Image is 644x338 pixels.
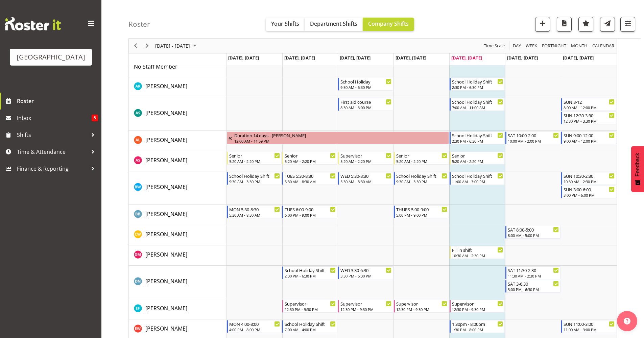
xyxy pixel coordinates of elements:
[229,327,280,332] div: 4:00 PM - 8:00 PM
[505,266,560,279] div: Drew Nielsen"s event - SAT 11:30-2:30 Begin From Saturday, October 4, 2025 at 11:30:00 AM GMT+13:...
[541,42,568,50] button: Fortnight
[340,152,391,159] div: Supervisor
[228,55,259,61] span: [DATE], [DATE]
[635,153,641,176] span: Feedback
[128,20,150,28] h4: Roster
[229,172,280,179] div: School Holiday Shift
[285,273,336,279] div: 2:30 PM - 6:30 PM
[271,20,299,27] span: Your Shifts
[145,156,187,164] span: [PERSON_NAME]
[631,146,644,192] button: Feedback - Show survey
[561,131,616,144] div: Alex Laverty"s event - SUN 9:00-12:00 Begin From Sunday, October 5, 2025 at 9:00:00 AM GMT+13:00 ...
[338,98,393,111] div: Ajay Smith"s event - First aid course Begin From Wednesday, October 1, 2025 at 8:30:00 AM GMT+13:...
[624,318,630,324] img: help-xxl-2.png
[234,138,448,144] div: 12:00 AM - 11:59 PM
[129,57,226,77] td: No Staff Member resource
[153,39,200,53] div: Sep 29 - Oct 05, 2025
[561,112,616,124] div: Ajay Smith"s event - SUN 12:30-3:30 Begin From Sunday, October 5, 2025 at 12:30:00 PM GMT+13:00 E...
[564,138,615,144] div: 9:00 AM - 12:00 PM
[130,39,141,53] div: previous period
[592,42,615,50] span: calendar
[145,325,187,332] span: [PERSON_NAME]
[338,152,393,165] div: Alex Sansom"s event - Supervisor Begin From Wednesday, October 1, 2025 at 5:20:00 AM GMT+13:00 En...
[134,63,177,71] a: No Staff Member
[338,78,393,91] div: Addison Robertson"s event - School Holiday Begin From Wednesday, October 1, 2025 at 9:30:00 AM GM...
[285,152,336,159] div: Senior
[452,327,503,332] div: 1:30 PM - 8:00 PM
[285,307,336,312] div: 12:30 PM - 9:30 PM
[17,130,88,140] span: Shifts
[154,42,191,50] span: [DATE] - [DATE]
[508,267,559,273] div: SAT 11:30-2:30
[145,210,187,218] a: [PERSON_NAME]
[229,159,280,164] div: 5:20 AM - 2:20 PM
[396,55,426,61] span: [DATE], [DATE]
[129,245,226,266] td: Devon Morris-Brown resource
[394,300,449,313] div: Earl Foran"s event - Supervisor Begin From Thursday, October 2, 2025 at 12:30:00 PM GMT+13:00 End...
[396,206,447,213] div: THURS 5:00-9:00
[340,307,391,312] div: 12:30 PM - 9:30 PM
[17,113,92,123] span: Inbox
[508,233,559,238] div: 8:00 AM - 5:00 PM
[129,171,226,205] td: Ben Wyatt resource
[266,18,305,31] button: Your Shifts
[145,82,187,90] span: [PERSON_NAME]
[561,98,616,111] div: Ajay Smith"s event - SUN 8-12 Begin From Sunday, October 5, 2025 at 8:00:00 AM GMT+13:00 Ends At ...
[131,42,140,50] button: Previous
[129,266,226,299] td: Drew Nielsen resource
[591,42,616,50] button: Month
[340,84,391,90] div: 9:30 AM - 6:30 PM
[145,82,187,90] a: [PERSON_NAME]
[452,138,503,144] div: 2:30 PM - 6:30 PM
[92,115,98,121] span: 8
[450,78,505,91] div: Addison Robertson"s event - School Holiday Shift Begin From Friday, October 3, 2025 at 2:30:00 PM...
[340,98,391,105] div: First aid course
[452,172,503,179] div: School Holiday Shift
[564,132,615,139] div: SUN 9:00-12:00
[145,136,187,144] span: [PERSON_NAME]
[340,172,391,179] div: WED 5:30-8:30
[483,42,505,50] span: Time Scale
[145,109,187,117] span: [PERSON_NAME]
[340,300,391,307] div: Supervisor
[285,327,336,332] div: 7:00 AM - 4:00 PM
[450,131,505,144] div: Alex Laverty"s event - School Holiday Shift Begin From Friday, October 3, 2025 at 2:30:00 PM GMT+...
[17,96,98,106] span: Roster
[134,63,177,70] span: No Staff Member
[563,55,594,61] span: [DATE], [DATE]
[394,172,449,185] div: Ben Wyatt"s event - School Holiday Shift Begin From Thursday, October 2, 2025 at 9:30:00 AM GMT+1...
[564,112,615,119] div: SUN 12:30-3:30
[154,42,199,50] button: October 2025
[145,183,187,191] span: [PERSON_NAME]
[17,164,88,174] span: Finance & Reporting
[452,307,503,312] div: 12:30 PM - 9:30 PM
[452,152,503,159] div: Senior
[340,273,391,279] div: 3:30 PM - 6:30 PM
[564,327,615,332] div: 11:00 AM - 3:00 PM
[452,84,503,90] div: 2:30 PM - 6:30 PM
[450,320,505,333] div: Emily Wheeler"s event - 1:30pm - 8:00pm Begin From Friday, October 3, 2025 at 1:30:00 PM GMT+13:0...
[396,179,447,184] div: 9:30 AM - 3:30 PM
[561,320,616,333] div: Emily Wheeler"s event - SUN 11:00-3:00 Begin From Sunday, October 5, 2025 at 11:00:00 AM GMT+13:0...
[394,206,449,218] div: Bradley Barton"s event - THURS 5:00-9:00 Begin From Thursday, October 2, 2025 at 5:00:00 PM GMT+1...
[129,225,226,245] td: Cain Wilson resource
[145,230,187,238] a: [PERSON_NAME]
[141,39,153,53] div: next period
[508,280,559,287] div: SAT 3-6.30
[229,212,280,218] div: 5:30 AM - 8:30 AM
[541,42,567,50] span: Fortnight
[145,251,187,258] span: [PERSON_NAME]
[512,42,522,50] span: Day
[564,98,615,105] div: SUN 8-12
[570,42,588,50] span: Month
[452,246,503,253] div: Fill in shift
[145,156,187,164] a: [PERSON_NAME]
[282,320,337,333] div: Emily Wheeler"s event - School Holiday Shift Begin From Tuesday, September 30, 2025 at 7:00:00 AM...
[452,132,503,139] div: School Holiday Shift
[229,206,280,213] div: MON 5:30-8:30
[452,159,503,164] div: 5:20 AM - 2:20 PM
[450,98,505,111] div: Ajay Smith"s event - School Holiday Shift Begin From Friday, October 3, 2025 at 7:00:00 AM GMT+13...
[396,212,447,218] div: 5:00 PM - 9:00 PM
[338,300,393,313] div: Earl Foran"s event - Supervisor Begin From Wednesday, October 1, 2025 at 12:30:00 PM GMT+13:00 En...
[145,250,187,259] a: [PERSON_NAME]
